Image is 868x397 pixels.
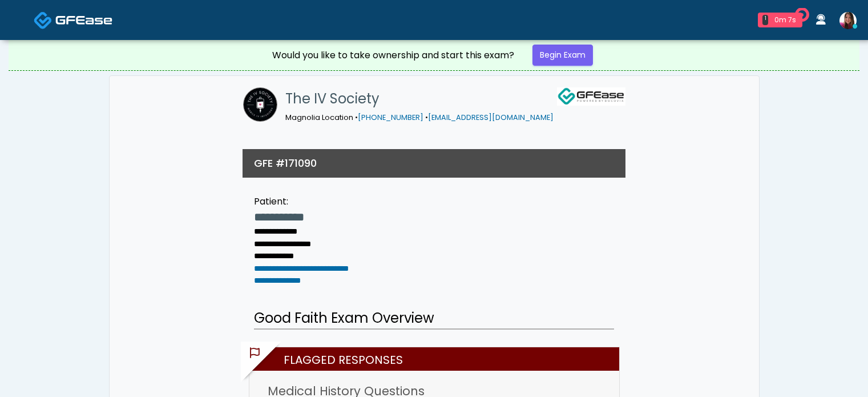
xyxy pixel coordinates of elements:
img: Docovia [55,14,112,26]
h2: Good Faith Exam Overview [254,308,614,330]
div: 1 [762,15,768,25]
div: Would you like to take ownership and start this exam? [272,49,514,62]
img: GFEase Logo [557,87,625,106]
h3: GFE #171090 [254,156,317,170]
a: [EMAIL_ADDRESS][DOMAIN_NAME] [428,113,554,122]
small: Magnolia Location [285,113,554,122]
img: Megan McComy [839,12,857,29]
a: [PHONE_NUMBER] [358,113,423,122]
h1: The IV Society [285,87,554,110]
span: • [355,113,358,122]
a: Begin Exam [532,45,593,66]
span: • [425,113,428,122]
div: Patient: [254,195,349,208]
h2: Flagged Responses [255,347,619,371]
img: The IV Society [243,87,277,122]
a: 1 0m 7s [751,8,809,32]
div: 0m 7s [773,15,798,25]
a: Docovia [34,1,112,38]
img: Docovia [34,11,53,30]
